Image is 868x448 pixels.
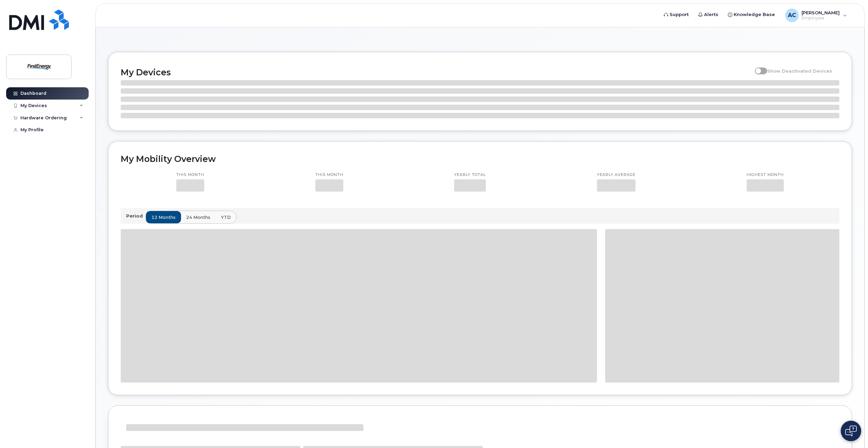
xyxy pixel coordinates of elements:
span: 24 months [186,214,210,221]
p: Yearly average [597,172,635,178]
span: YTD [221,214,231,221]
img: Open chat [845,425,857,436]
p: Yearly total [454,172,486,178]
h2: My Devices [121,67,751,77]
p: This month [176,172,204,178]
p: This month [315,172,343,178]
p: Highest month [747,172,784,178]
h2: My Mobility Overview [121,154,839,164]
span: Show Deactivated Devices [767,68,832,74]
p: Period [126,213,146,219]
input: Show Deactivated Devices [755,64,760,70]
